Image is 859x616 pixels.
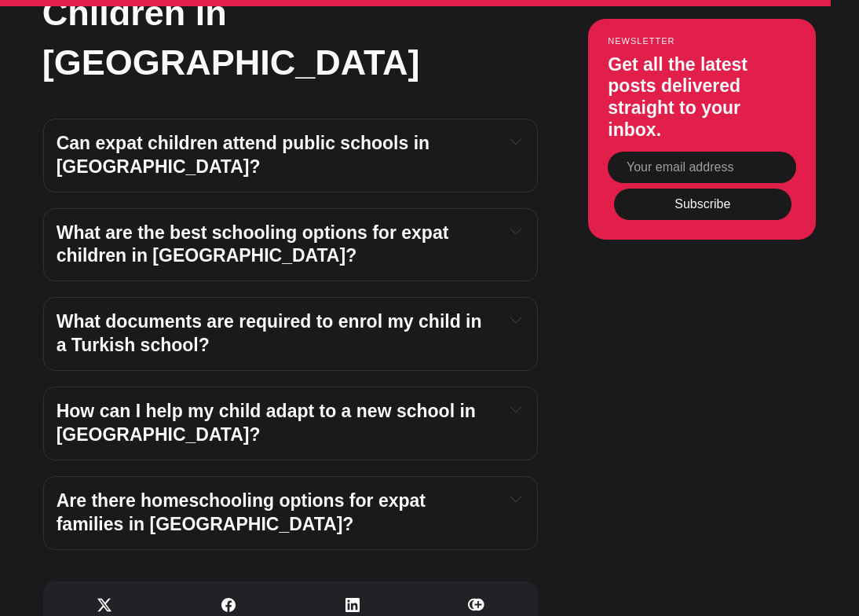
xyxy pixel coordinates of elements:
[57,222,454,266] span: What are the best schooling options for expat children in [GEOGRAPHIC_DATA]?
[57,311,487,355] span: What documents are required to enrol my child in a Turkish school?
[507,400,525,419] button: Expand toggle to read content
[57,133,435,177] span: Can expat children attend public schools in [GEOGRAPHIC_DATA]?
[608,54,796,141] h3: Get all the latest posts delivered straight to your inbox.
[57,490,431,534] span: Are there homeschooling options for expat families in [GEOGRAPHIC_DATA]?
[614,188,791,219] button: Subscribe
[507,489,525,508] button: Expand toggle to read content
[608,36,796,46] small: Newsletter
[507,310,525,329] button: Expand toggle to read content
[608,152,796,183] input: Your email address
[507,132,525,151] button: Expand toggle to read content
[507,222,525,240] button: Expand toggle to read content
[57,401,481,445] span: How can I help my child adapt to a new school in [GEOGRAPHIC_DATA]?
